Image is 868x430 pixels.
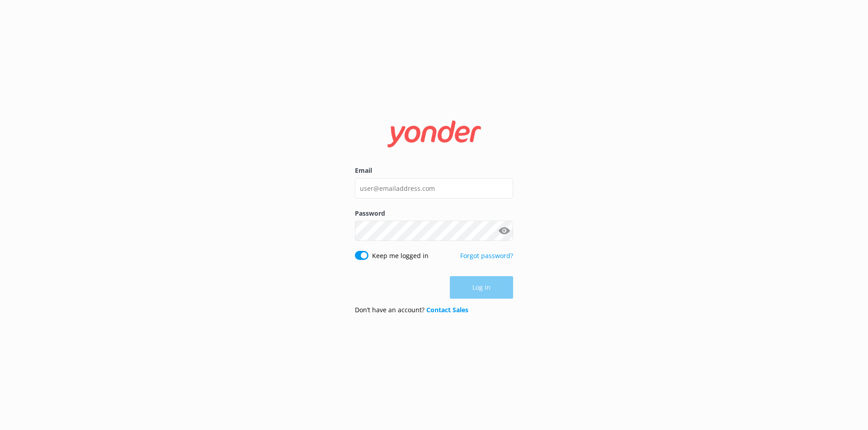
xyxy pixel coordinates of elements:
[460,251,513,260] a: Forgot password?
[355,305,468,315] p: Don’t have an account?
[355,208,513,218] label: Password
[495,222,513,240] button: Show password
[355,178,513,199] input: user@emailaddress.com
[355,166,513,176] label: Email
[426,305,468,314] a: Contact Sales
[372,251,429,261] label: Keep me logged in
